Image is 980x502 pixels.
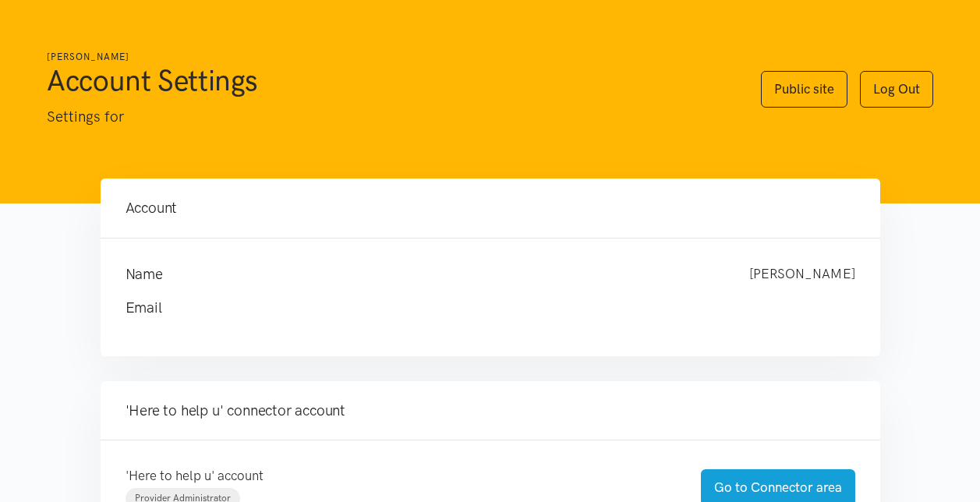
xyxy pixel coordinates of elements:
[734,263,871,285] div: [PERSON_NAME]
[126,197,855,219] h4: Account
[126,400,855,422] h4: 'Here to help u' connector account
[47,62,730,99] h1: Account Settings
[126,465,670,486] p: 'Here to help u' account
[126,263,718,285] h4: Name
[47,105,730,129] p: Settings for
[761,71,847,108] a: Public site
[860,71,933,108] a: Log Out
[126,297,824,319] h4: Email
[47,50,730,65] h6: [PERSON_NAME]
